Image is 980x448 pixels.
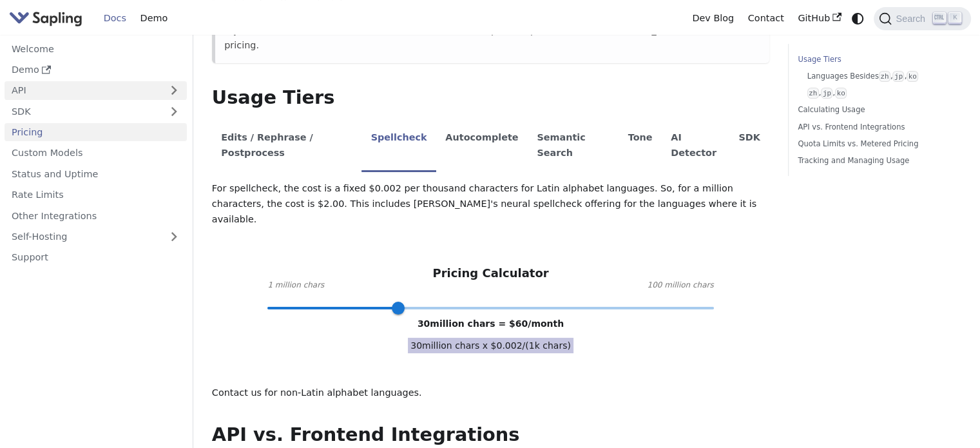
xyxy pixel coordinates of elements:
[807,87,952,99] a: zh,jp,ko
[5,144,187,162] a: Custom Models
[9,9,82,28] img: Sapling.ai
[647,279,713,292] span: 100 million chars
[267,279,324,292] span: 1 million chars
[436,121,528,172] li: Autocomplete
[798,104,957,116] a: Calculating Usage
[620,25,704,35] a: [EMAIL_ADDRESS]
[361,121,436,172] li: Spellcheck
[5,123,187,142] a: Pricing
[97,8,133,28] a: Docs
[807,88,819,99] code: zh
[907,71,918,82] code: ko
[528,121,619,172] li: Semantic Search
[212,86,769,110] h2: Usage Tiers
[685,8,740,28] a: Dev Blog
[798,54,957,66] a: Usage Tiers
[948,12,961,24] kbd: K
[133,8,175,28] a: Demo
[212,181,769,227] p: For spellcheck, the cost is a fixed $0.002 per thousand characters for Latin alphabet languages. ...
[5,39,187,58] a: Welcome
[5,186,187,204] a: Rate Limits
[212,424,769,447] h2: API vs. Frontend Integrations
[5,248,187,267] a: Support
[5,61,187,79] a: Demo
[5,102,161,121] a: SDK
[892,71,904,82] code: jp
[224,23,760,54] p: If you need a self-hosted solution or a BAA for HIPAA compliance, please also contact for custom ...
[9,9,87,28] a: Sapling.ai
[849,9,867,28] button: Switch between dark and light mode (currently system mode)
[619,121,662,172] li: Tone
[212,385,769,401] p: Contact us for non-Latin alphabet languages.
[662,121,729,172] li: AI Detector
[5,206,187,225] a: Other Integrations
[161,81,187,100] button: Expand sidebar category 'API'
[418,318,564,329] span: 30 million chars = $ 60 /month
[879,71,890,82] code: zh
[798,155,957,167] a: Tracking and Managing Usage
[729,121,769,172] li: SDK
[892,14,933,24] span: Search
[5,164,187,183] a: Status and Uptime
[432,266,548,281] h3: Pricing Calculator
[741,8,791,28] a: Contact
[5,81,161,100] a: API
[874,7,970,30] button: Search (Ctrl+K)
[821,88,832,99] code: jp
[408,338,573,353] span: 30 million chars x $ 0.002 /(1k chars)
[798,121,957,133] a: API vs. Frontend Integrations
[212,121,361,172] li: Edits / Rephrase / Postprocess
[161,102,187,121] button: Expand sidebar category 'SDK'
[791,8,848,28] a: GitHub
[5,228,187,246] a: Self-Hosting
[807,70,952,83] a: Languages Besideszh,jp,ko
[835,88,847,99] code: ko
[798,138,957,150] a: Quota Limits vs. Metered Pricing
